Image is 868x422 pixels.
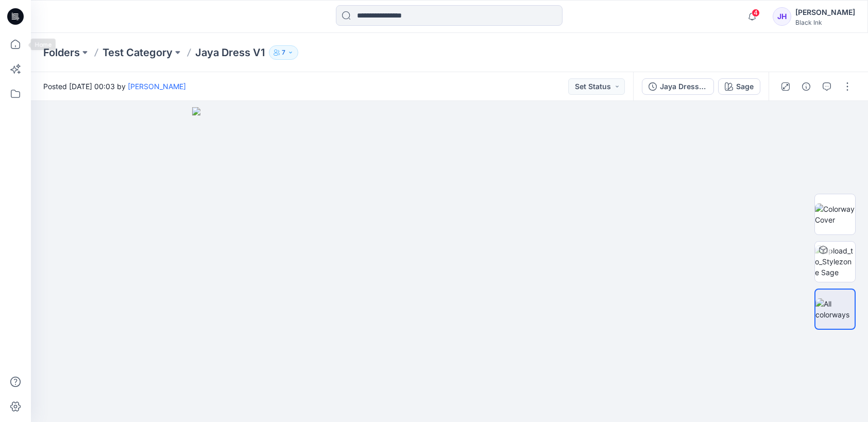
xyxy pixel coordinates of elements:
button: 7 [269,45,298,60]
div: Jaya Dress V2 [660,81,707,92]
button: Sage [718,78,760,95]
a: [PERSON_NAME] [128,82,186,91]
span: Posted [DATE] 00:03 by [43,81,186,92]
img: Upload_to_Stylezone Sage [815,245,855,278]
p: Jaya Dress V1 [195,45,265,60]
div: JH [773,7,791,26]
button: Jaya Dress V2 [642,78,714,95]
div: Sage [736,81,754,92]
span: 4 [752,9,760,17]
div: Black Ink [795,19,855,26]
button: Details [798,78,814,95]
a: Test Category [103,45,173,60]
p: 7 [282,47,285,58]
img: All colorways [815,298,855,320]
a: Folders [43,45,80,60]
img: Colorway Cover [815,204,855,225]
div: [PERSON_NAME] [795,6,855,19]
